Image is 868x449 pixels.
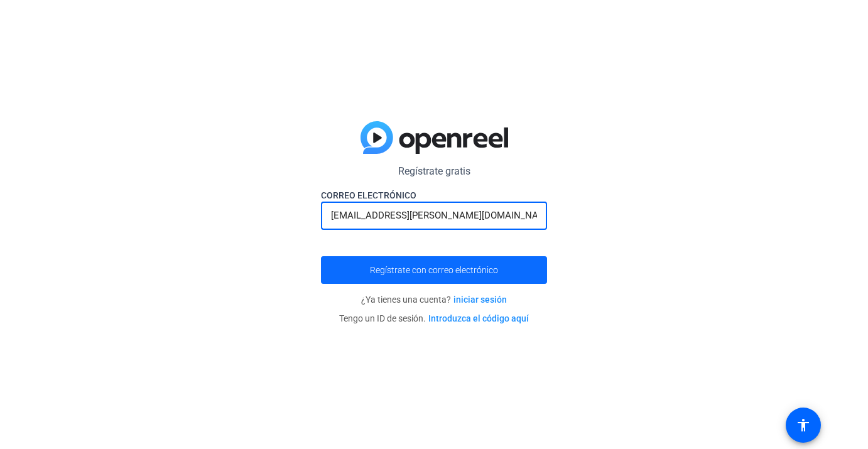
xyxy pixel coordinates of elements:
label: CORREO ELECTRÓNICO [321,189,547,202]
a: Introduzca el código aquí [428,313,529,323]
mat-icon: accessibility [796,418,811,433]
a: iniciar sesión [453,295,507,305]
button: Regístrate con correo electrónico [321,256,547,284]
p: Regístrate gratis [321,164,547,179]
img: azul-gradient.svg [361,121,508,154]
input: Introduzca la dirección de correo electrónico [331,208,537,223]
span: Tengo un ID de sesión. [339,313,529,323]
span: ¿Ya tienes una cuenta? [361,295,507,305]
